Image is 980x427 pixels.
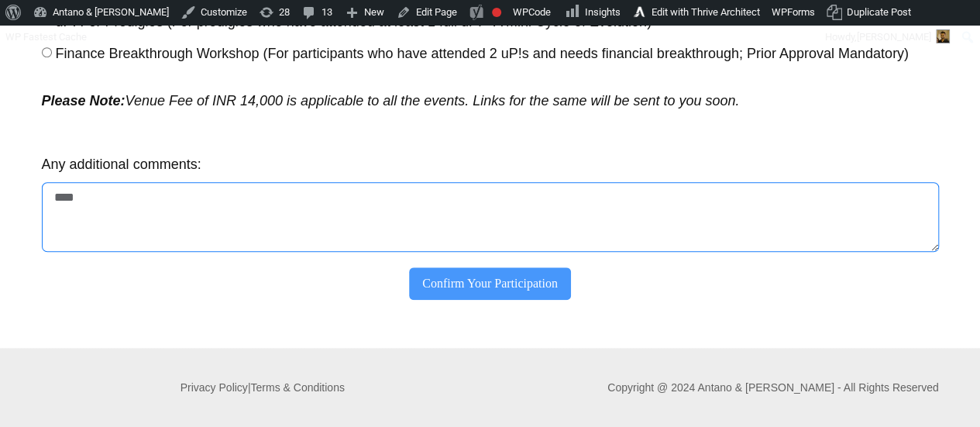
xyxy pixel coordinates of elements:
span: Finance Breakthrough Workshop (For participants who have attended 2 uP!s and needs financial brea... [56,46,909,61]
span: [PERSON_NAME] [857,31,931,43]
span: uP! For Prodigies (For prodigies who have attended at least 1 full uP! - A Mini Cycle of Evolution) [56,14,652,29]
a: Howdy, [820,25,956,50]
a: Terms & Conditions [250,381,344,394]
textarea: Any additional comments: [42,182,939,252]
em: Venue Fee of INR 14,000 is applicable to all the events. Links for the same will be sent to you s... [42,93,740,108]
p: Copyright @ 2024 Antano & [PERSON_NAME] - All Rights Reserved [607,377,938,398]
p: | [42,377,484,398]
input: Finance Breakthrough Workshop (For participants who have attended 2 uP!s and needs financial brea... [42,47,52,57]
label: Any additional comments: [42,150,201,178]
div: Focus keyphrase not set [492,8,501,17]
a: Privacy Policy [181,381,248,394]
button: Confirm Your Participation [409,267,571,300]
strong: Please Note: [42,93,126,108]
span: Insights [585,6,621,18]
